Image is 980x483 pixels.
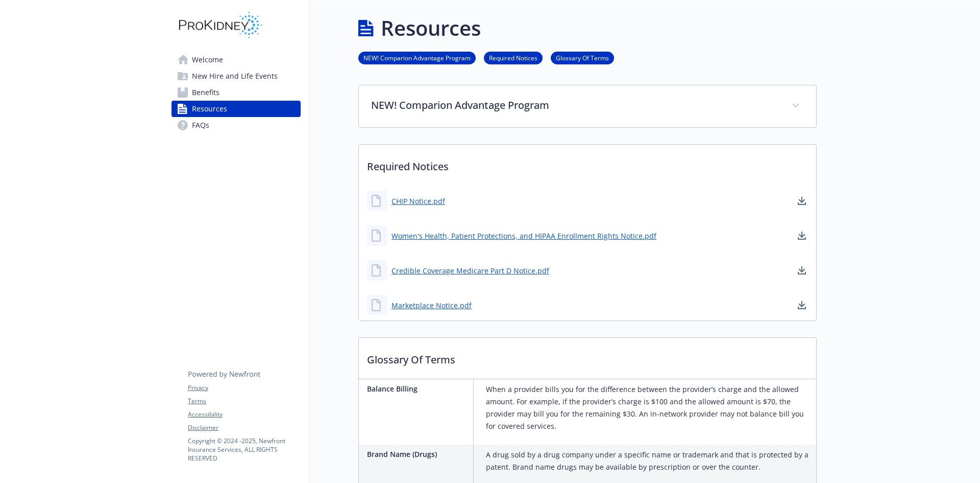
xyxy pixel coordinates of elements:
a: Disclaimer [188,423,300,432]
h1: Resources [381,13,481,43]
span: Benefits [192,84,219,101]
a: Privacy [188,383,300,393]
a: FAQs [171,117,301,133]
a: Accessibility [188,410,300,419]
p: Copyright © 2024 - 2025 , Newfront Insurance Services, ALL RIGHTS RESERVED [188,436,300,463]
a: CHIP Notice.pdf [391,196,445,206]
p: NEW! Comparion Advantage Program [371,98,779,113]
span: Resources [192,101,227,117]
a: Welcome [171,52,301,68]
span: FAQs [192,117,209,133]
a: download document [796,299,808,311]
p: A drug sold by a drug company under a specific name or trademark and that is protected by a paten... [486,449,812,473]
span: New Hire and Life Events [192,68,278,84]
div: NEW! Comparion Advantage Program [359,85,816,127]
p: Balance Billing [367,383,469,394]
a: Terms [188,397,300,406]
a: download document [796,264,808,277]
a: Credible Coverage Medicare Part D Notice.pdf [391,265,549,276]
a: download document [796,229,808,242]
a: NEW! Comparion Advantage Program [358,53,476,62]
a: Required Notices [484,53,543,62]
a: Resources [171,101,301,117]
p: When a provider bills you for the difference between the provider’s charge and the allowed amount... [486,383,812,432]
span: Welcome [192,52,223,68]
p: Required Notices [359,145,816,182]
a: New Hire and Life Events [171,68,301,84]
p: Brand Name (Drugs) [367,449,469,459]
a: Glossary Of Terms [551,53,614,62]
a: Women's Health, Patient Protections, and HIPAA Enrollment Rights Notice.pdf [391,231,656,241]
a: Benefits [171,84,301,101]
p: Glossary Of Terms [359,338,816,376]
a: Marketplace Notice.pdf [391,300,472,311]
a: download document [796,195,808,207]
